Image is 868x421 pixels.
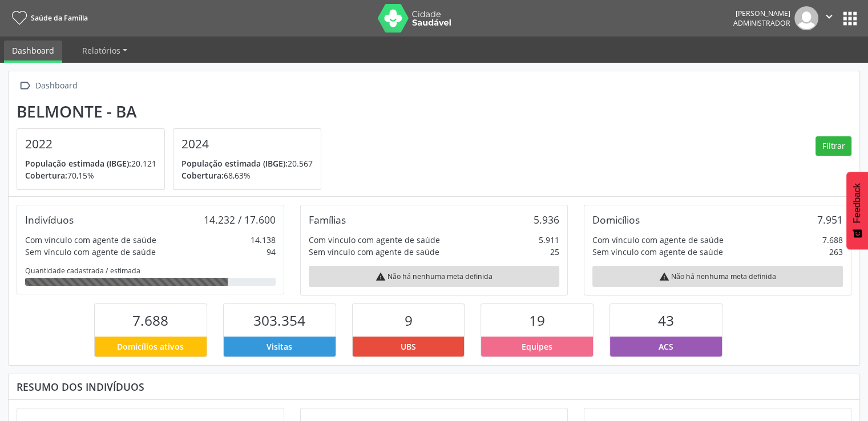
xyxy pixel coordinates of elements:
[309,266,559,287] div: Não há nenhuma meta definida
[132,311,168,330] span: 7.688
[25,266,276,276] div: Quantidade cadastrada / estimada
[829,246,843,258] div: 263
[840,9,860,29] button: apps
[25,158,131,169] span: População estimada (IBGE):
[815,136,851,156] button: Filtrar
[181,157,313,169] p: 20.567
[823,10,835,23] i: 
[376,272,386,282] i: warning
[794,6,818,30] img: img
[267,246,276,258] div: 94
[534,213,559,226] div: 5.936
[529,311,545,330] span: 19
[658,311,674,330] span: 43
[4,41,62,63] a: Dashboard
[846,172,868,249] button: Feedback - Mostrar pesquisa
[251,234,276,246] div: 14.138
[592,246,723,258] div: Sem vínculo com agente de saúde
[204,213,276,226] div: 14.232 / 17.600
[181,170,224,181] span: Cobertura:
[401,341,416,353] span: UBS
[25,234,156,246] div: Com vínculo com agente de saúde
[539,234,559,246] div: 5.911
[309,246,439,258] div: Sem vínculo com agente de saúde
[592,213,640,226] div: Domicílios
[181,137,313,151] h4: 2024
[659,341,673,353] span: ACS
[733,18,790,28] span: Administrador
[181,158,288,169] span: População estimada (IBGE):
[25,213,74,226] div: Indivíduos
[592,266,843,287] div: Não há nenhuma meta definida
[17,102,329,121] div: Belmonte - BA
[33,78,79,94] div: Dashboard
[818,6,840,30] button: 
[25,246,156,258] div: Sem vínculo com agente de saúde
[17,380,851,393] div: Resumo dos indivíduos
[17,78,79,94] a:  Dashboard
[550,246,559,258] div: 25
[8,9,88,27] a: Saúde da Família
[733,9,790,18] div: [PERSON_NAME]
[267,341,292,353] span: Visitas
[309,213,346,226] div: Famílias
[82,45,120,56] span: Relatórios
[309,234,440,246] div: Com vínculo com agente de saúde
[253,311,305,330] span: 303.354
[822,234,843,246] div: 7.688
[817,213,843,226] div: 7.951
[522,341,552,353] span: Equipes
[405,311,413,330] span: 9
[17,78,33,94] i: 
[74,41,135,60] a: Relatórios
[25,170,67,181] span: Cobertura:
[592,234,724,246] div: Com vínculo com agente de saúde
[181,169,313,181] p: 68,63%
[659,272,669,282] i: warning
[25,137,156,151] h4: 2022
[25,169,156,181] p: 70,15%
[117,341,184,353] span: Domicílios ativos
[852,183,862,223] span: Feedback
[25,157,156,169] p: 20.121
[31,13,88,23] span: Saúde da Família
